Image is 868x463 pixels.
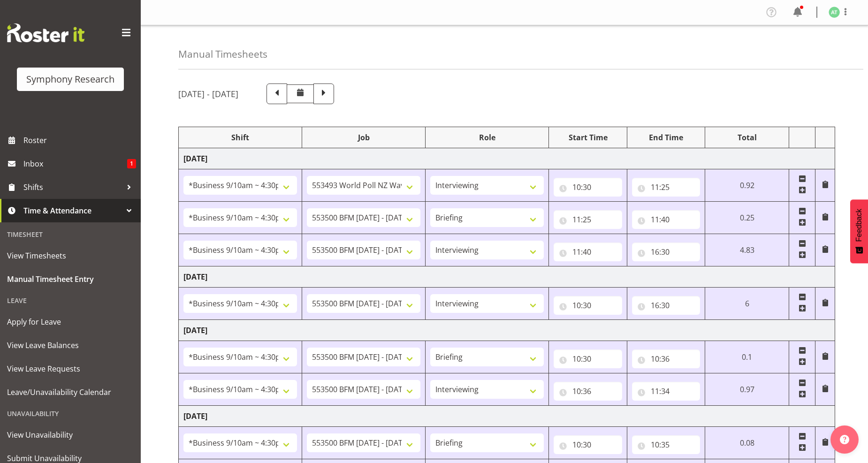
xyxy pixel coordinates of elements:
[829,7,840,18] img: angela-tunnicliffe1838.jpg
[23,133,136,147] span: Roster
[2,357,138,380] a: View Leave Requests
[183,132,297,143] div: Shift
[554,243,622,261] input: Click to select...
[632,296,700,315] input: Click to select...
[179,266,835,288] td: [DATE]
[705,427,789,459] td: 0.08
[7,385,134,399] span: Leave/Unavailability Calendar
[127,159,136,168] span: 1
[2,225,138,244] div: Timesheet
[23,157,127,171] span: Inbox
[705,373,789,406] td: 0.97
[179,148,835,169] td: [DATE]
[2,404,138,423] div: Unavailability
[178,49,267,60] h4: Manual Timesheets
[554,382,622,401] input: Click to select...
[2,334,138,357] a: View Leave Balances
[632,178,700,197] input: Click to select...
[554,178,622,197] input: Click to select...
[7,428,134,442] span: View Unavailability
[554,296,622,315] input: Click to select...
[23,204,122,218] span: Time & Attendance
[850,199,868,263] button: Feedback - Show survey
[2,291,138,310] div: Leave
[2,244,138,267] a: View Timesheets
[7,23,84,42] img: Rosterit website logo
[178,89,238,99] h5: [DATE] - [DATE]
[2,310,138,334] a: Apply for Leave
[23,180,122,194] span: Shifts
[632,132,700,143] div: End Time
[554,435,622,454] input: Click to select...
[7,338,134,352] span: View Leave Balances
[710,132,784,143] div: Total
[632,349,700,368] input: Click to select...
[705,202,789,234] td: 0.25
[7,249,134,263] span: View Timesheets
[705,234,789,266] td: 4.83
[430,132,544,143] div: Role
[705,341,789,373] td: 0.1
[632,243,700,261] input: Click to select...
[855,209,863,242] span: Feedback
[179,406,835,427] td: [DATE]
[26,72,114,86] div: Symphony Research
[554,210,622,229] input: Click to select...
[2,380,138,404] a: Leave/Unavailability Calendar
[2,423,138,447] a: View Unavailability
[7,272,134,286] span: Manual Timesheet Entry
[2,267,138,291] a: Manual Timesheet Entry
[554,349,622,368] input: Click to select...
[307,132,420,143] div: Job
[7,315,134,329] span: Apply for Leave
[179,320,835,341] td: [DATE]
[632,210,700,229] input: Click to select...
[840,435,849,444] img: help-xxl-2.png
[705,288,789,320] td: 6
[632,382,700,401] input: Click to select...
[554,132,622,143] div: Start Time
[7,362,134,376] span: View Leave Requests
[632,435,700,454] input: Click to select...
[705,169,789,202] td: 0.92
